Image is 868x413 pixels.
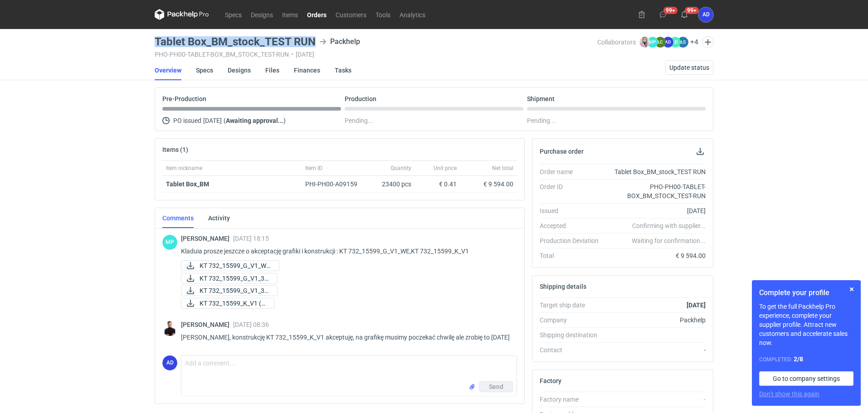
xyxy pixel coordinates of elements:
p: Production [345,95,376,102]
h2: Purchase order [540,148,584,155]
h2: Shipping details [540,283,586,290]
a: Specs [196,60,213,80]
div: Martyna Paroń [162,235,177,250]
a: Finances [294,60,320,80]
figcaption: AD [663,37,673,48]
em: Confirming with supplier... [632,222,706,229]
span: [DATE] [203,115,222,126]
div: 23400 pcs [370,176,415,193]
a: KT 732_15599_K_V1 (1... [181,298,274,309]
div: € 9 594.00 [464,180,513,189]
div: KT 732_15599_K_V1 (1).pdf [181,298,272,309]
figcaption: MP [162,235,177,250]
div: PHI-PH00-A09159 [305,180,366,189]
svg: Packhelp Pro [155,9,209,20]
p: Kladuia prosze jeszcze o akceptację grafiki i konstrukcji : KT 732_15599_G_V1_WE,KT 732_15599_K_V1 [181,246,510,257]
h2: Items (1) [162,146,188,153]
strong: [DATE] [687,301,706,309]
span: ) [283,117,286,124]
strong: Awaiting approval... [226,117,283,124]
button: Edit collaborators [702,36,714,48]
span: Update status [669,64,709,71]
div: - [606,345,706,355]
span: [PERSON_NAME] [181,321,233,328]
div: Production Deviation [540,236,606,245]
div: Target ship date [540,301,606,310]
span: Net total [492,165,513,172]
button: 99+ [656,7,670,22]
span: [DATE] 18:15 [233,235,269,242]
div: Completed: [759,355,853,364]
button: Update status [665,60,713,75]
div: [DATE] [606,206,706,215]
a: Customers [331,9,371,20]
div: Packhelp [606,316,706,325]
img: Klaudia Wiśniewska [639,37,650,48]
span: Unit price [434,165,457,172]
p: To get the full Packhelp Pro experience, complete your supplier profile. Attract new customers an... [759,302,853,347]
img: Tomasz Kubiak [162,321,177,336]
a: Orders [302,9,331,20]
div: KT 732_15599_G_V1_3D.JPG [181,285,272,296]
button: +4 [690,38,698,46]
button: Download PO [695,146,706,157]
a: Designs [228,60,251,80]
em: Waiting for confirmation... [632,236,706,245]
button: AD [698,7,713,22]
span: Item ID [305,165,322,172]
p: [PERSON_NAME], konstrukcję KT 732_15599_K_V1 akceptuję, na grafikę musimy poczekać chwilę ale zro... [181,332,510,343]
button: Don’t show this again [759,389,819,398]
a: Designs [246,9,278,20]
div: € 0.41 [419,180,457,189]
h2: Factory [540,377,561,384]
a: Analytics [395,9,430,20]
span: Pending... [345,115,373,126]
button: Skip for now [846,284,857,295]
div: PHO-PH00-TABLET-BOX_BM_STOCK_TEST-RUN [DATE] [155,51,597,58]
div: € 9 594.00 [606,251,706,260]
div: KT 732_15599_G_V1_WEW (1).pdf [181,260,272,271]
figcaption: ŁS [678,37,688,48]
strong: 2 / 8 [794,355,803,363]
a: Tools [371,9,395,20]
a: Comments [162,208,194,228]
span: KT 732_15599_K_V1 (1... [200,298,267,308]
div: Issued [540,206,606,215]
div: Pending... [527,115,706,126]
button: Send [479,381,513,392]
div: Order name [540,167,606,176]
a: Tasks [335,60,351,80]
div: PO issued [162,115,341,126]
a: Overview [155,60,181,80]
span: ( [224,117,226,124]
h3: Tablet Box_BM_stock_TEST RUN [155,36,316,47]
p: Shipment [527,95,555,102]
figcaption: AD [162,355,177,370]
div: Anita Dolczewska [162,355,177,370]
strong: Tablet Box_BM [166,180,209,188]
figcaption: ŁC [655,37,666,48]
span: Collaborators [597,39,636,46]
div: Accepted [540,221,606,230]
div: KT 732_15599_G_V1_3D ruch (1).pdf [181,273,272,284]
div: Total [540,251,606,260]
div: PHO-PH00-TABLET-BOX_BM_STOCK_TEST-RUN [606,182,706,200]
span: Item nickname [166,165,202,172]
span: [DATE] 08:36 [233,321,269,328]
a: Files [265,60,279,80]
span: KT 732_15599_G_V1_3D... [200,286,270,296]
span: • [291,51,293,58]
div: Tablet Box_BM_stock_TEST RUN [606,167,706,176]
a: Go to company settings [759,371,853,386]
div: - [606,395,706,404]
div: Packhelp [319,36,360,47]
a: Specs [220,9,246,20]
span: Quantity [390,165,411,172]
span: KT 732_15599_G_V1_3D... [200,273,270,283]
div: Company [540,316,606,325]
div: Factory name [540,395,606,404]
a: Items [278,9,302,20]
a: KT 732_15599_G_V1_3D... [181,285,278,296]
